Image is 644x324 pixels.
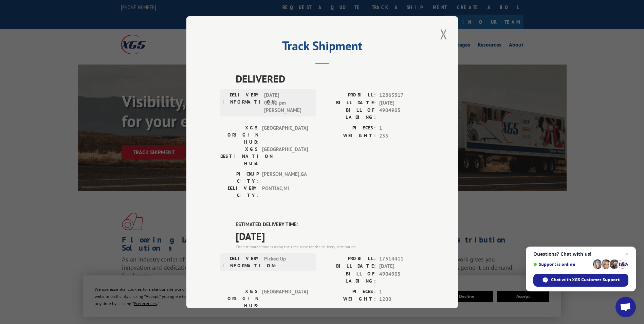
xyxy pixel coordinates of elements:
label: DELIVERY CITY: [220,185,259,199]
span: Support is online [533,262,590,267]
label: ESTIMATED DELIVERY TIME: [236,221,424,229]
label: PICKUP CITY: [220,170,259,185]
label: PIECES: [322,124,376,132]
label: DELIVERY INFORMATION: [222,255,261,269]
span: 17514411 [379,255,424,263]
span: Picked Up [264,255,310,269]
span: 1 [379,288,424,295]
label: PIECES: [322,288,376,295]
label: BILL DATE: [322,99,376,107]
label: XGS DESTINATION HUB: [220,146,259,167]
span: [DATE] 02:41 pm [PERSON_NAME] [264,91,310,114]
span: Questions? Chat with us! [533,251,628,257]
span: [GEOGRAPHIC_DATA] [262,288,308,309]
span: [DATE] [236,228,424,244]
span: [GEOGRAPHIC_DATA] [262,124,308,146]
button: Close modal [438,25,449,43]
label: XGS ORIGIN HUB: [220,288,259,309]
div: The estimated time is using the time zone for the delivery destination. [236,244,424,250]
span: [GEOGRAPHIC_DATA] [262,146,308,167]
span: 4904905 [379,270,424,284]
span: [DATE] [379,263,424,270]
label: BILL OF LADING: [322,270,376,284]
span: 233 [379,132,424,140]
span: 1200 [379,295,424,303]
label: DELIVERY INFORMATION: [222,91,261,114]
span: DELIVERED [236,71,424,86]
label: PROBILL: [322,255,376,263]
span: [DATE] [379,99,424,107]
span: 1 [379,124,424,132]
span: PONTIAC , MI [262,185,308,199]
label: BILL DATE: [322,263,376,270]
span: 12863517 [379,91,424,99]
label: WEIGHT: [322,295,376,303]
span: Chat with XGS Customer Support [533,274,628,287]
h2: Track Shipment [220,41,424,54]
label: BILL OF LADING: [322,107,376,121]
label: WEIGHT: [322,132,376,140]
label: PROBILL: [322,91,376,99]
span: [PERSON_NAME] , GA [262,170,308,185]
span: Chat with XGS Customer Support [551,277,620,283]
label: XGS ORIGIN HUB: [220,124,259,146]
a: Open chat [615,297,636,317]
span: 4904905 [379,107,424,121]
